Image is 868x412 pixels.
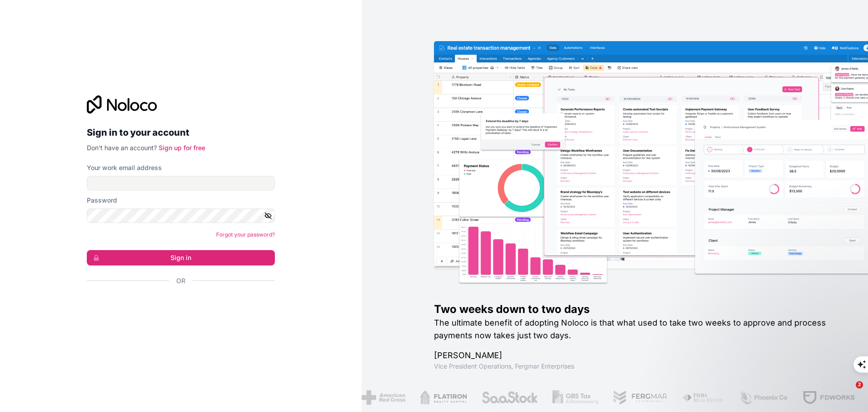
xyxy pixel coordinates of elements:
[434,317,839,342] h2: The ultimate benefit of adopting Noloco is that what used to take two weeks to approve and proces...
[481,390,538,405] img: /assets/saastock-C6Zbiodz.png
[87,176,275,190] input: Email address
[87,124,275,141] h2: Sign in to your account
[159,144,205,152] a: Sign up for free
[434,302,839,317] h1: Two weeks down to two days
[739,390,788,405] img: /assets/phoenix-BREaitsQ.png
[420,390,467,405] img: /assets/flatiron-C8eUkumj.png
[87,144,157,152] span: Don't have an account?
[613,390,668,405] img: /assets/fergmar-CudnrXN5.png
[87,196,117,205] label: Password
[837,381,859,403] iframe: Intercom live chat
[87,250,275,265] button: Sign in
[434,362,839,371] h1: Vice President Operations , Fergmar Enterprises
[682,390,725,405] img: /assets/fiera-fwj2N5v4.png
[82,295,272,315] iframe: Sign in with Google Button
[687,324,868,388] iframe: Intercom notifications message
[176,276,185,285] span: Or
[87,163,162,172] label: Your work email address
[216,231,275,238] a: Forgot your password?
[802,390,855,405] img: /assets/fdworks-Bi04fVtw.png
[361,390,405,405] img: /assets/american-red-cross-BAupjrZR.png
[552,390,598,405] img: /assets/gbstax-C-GtDUiK.png
[87,208,275,223] input: Password
[434,349,839,362] h1: [PERSON_NAME]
